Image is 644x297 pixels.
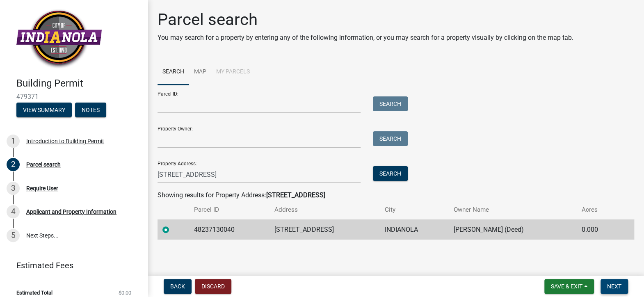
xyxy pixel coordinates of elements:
td: [STREET_ADDRESS] [269,219,380,240]
div: Introduction to Building Permit [26,138,104,144]
div: Require User [26,185,58,191]
p: You may search for a property by entering any of the following information, or you may search for... [158,33,573,43]
button: Notes [75,103,106,117]
span: Next [607,283,621,290]
span: Estimated Total [16,290,53,295]
h4: Building Permit [16,78,141,89]
button: View Summary [16,103,72,117]
th: City [380,200,449,219]
div: 4 [7,205,20,218]
h1: Parcel search [158,10,573,30]
span: $0.00 [119,290,131,295]
span: Back [170,283,185,290]
wm-modal-confirm: Summary [16,107,72,114]
a: Search [158,59,189,85]
wm-modal-confirm: Notes [75,107,106,114]
a: Estimated Fees [7,257,135,274]
th: Acres [576,200,618,219]
th: Parcel ID [189,200,270,219]
button: Search [373,131,408,146]
th: Address [269,200,380,219]
div: 1 [7,135,20,148]
div: Applicant and Property Information [26,209,116,215]
div: Showing results for Property Address: [158,190,634,200]
button: Save & Exit [544,279,594,294]
th: Owner Name [449,200,577,219]
div: 3 [7,182,20,195]
span: Save & Exit [551,283,582,290]
span: 479371 [16,93,131,101]
button: Search [373,96,408,111]
td: 48237130040 [189,219,270,240]
strong: [STREET_ADDRESS] [266,191,325,199]
img: City of Indianola, Iowa [16,9,102,69]
button: Next [601,279,628,294]
td: [PERSON_NAME] (Deed) [449,219,577,240]
div: 2 [7,158,20,171]
button: Discard [195,279,231,294]
td: 0.000 [576,219,618,240]
a: Map [189,59,211,85]
button: Search [373,166,408,181]
div: 5 [7,229,20,242]
button: Back [164,279,192,294]
td: INDIANOLA [380,219,449,240]
div: Parcel search [26,162,61,167]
